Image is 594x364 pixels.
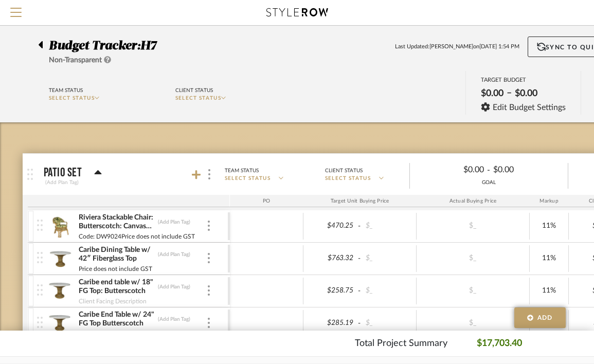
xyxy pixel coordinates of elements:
[533,251,565,266] div: 11%
[49,96,95,101] span: SELECT STATUS
[355,337,447,351] p: Total Project Summary
[303,195,417,207] div: Target Unit Buying Price
[78,264,153,274] div: Price does not include GST
[78,310,155,329] div: Caribe End Table w/ 24" FG Top Butterscotch
[530,195,569,207] div: Markup
[48,246,73,271] img: f596d683-f113-49f5-b4e7-2f1b618f322b_50x50.jpg
[507,87,512,102] span: –
[512,85,541,102] div: $0.00
[325,175,371,183] span: SELECT STATUS
[490,162,559,178] div: $0.00
[157,219,191,226] div: (Add Plan Tag)
[481,77,566,83] div: TARGET BUDGET
[533,283,565,298] div: 11%
[356,221,363,231] span: -
[44,167,82,179] p: Patio Set
[157,283,191,290] div: (Add Plan Tag)
[363,219,413,233] div: $_
[140,40,156,52] span: H7
[325,166,363,175] div: Client Status
[48,311,73,336] img: 474a674a-228f-4160-89f6-978cfe0fafb7_50x50.jpg
[395,43,429,51] span: Last Updated:
[473,43,479,51] span: on
[537,313,553,322] span: Add
[48,214,73,239] img: 70490a81-4b04-444a-a15c-9af622bccd61_50x50.jpg
[356,318,363,329] span: -
[49,40,140,52] span: Budget Tracker:
[444,219,501,233] div: $_
[175,86,213,95] div: Client Status
[37,252,43,263] img: vertical-grip.svg
[417,195,530,207] div: Actual Buying Price
[157,251,191,258] div: (Add Plan Tag)
[493,103,566,112] span: Edit Budget Settings
[307,219,357,233] div: $470.25
[363,316,413,331] div: $_
[78,231,195,242] div: Code: DW9024Price does not include GST
[208,169,210,179] img: 3dots-v.svg
[514,307,566,328] button: Add
[363,283,413,298] div: $_
[175,96,222,101] span: SELECT STATUS
[444,316,501,331] div: $_
[477,337,522,351] p: $17,703.40
[208,253,210,263] img: 3dots-v.svg
[49,57,102,64] span: Non-Transparent
[208,221,210,231] img: 3dots-v.svg
[444,283,501,298] div: $_
[487,164,490,176] span: -
[157,316,191,323] div: (Add Plan Tag)
[208,285,210,296] img: 3dots-v.svg
[44,178,80,187] div: (Add Plan Tag)
[478,85,507,102] div: $0.00
[225,166,259,175] div: Team Status
[37,284,43,296] img: vertical-grip.svg
[444,251,501,266] div: $_
[356,253,363,264] span: -
[225,175,271,183] span: SELECT STATUS
[37,317,43,328] img: vertical-grip.svg
[49,86,83,95] div: Team Status
[363,251,413,266] div: $_
[208,318,210,328] img: 3dots-v.svg
[410,179,568,187] div: GOAL
[37,220,43,231] img: vertical-grip.svg
[48,279,73,303] img: b28edf97-df72-4c8a-aaa5-a89e86688f29_50x50.jpg
[307,251,357,266] div: $763.32
[307,283,357,298] div: $258.75
[230,195,303,207] div: PO
[78,329,147,339] div: Client Facing Description
[78,296,147,306] div: Client Facing Description
[429,43,473,51] span: [PERSON_NAME]
[533,219,565,233] div: 11%
[78,213,155,231] div: Riviera Stackable Chair: Butterscotch: Canvas Pacific Blue
[78,245,155,264] div: Caribe Dining Table w/ 42″ Fiberglass Top
[27,169,33,180] img: grip.svg
[307,316,357,331] div: $285.19
[418,162,487,178] div: $0.00
[479,43,519,51] span: [DATE] 1:54 PM
[356,286,363,296] span: -
[78,278,155,296] div: Caribe end table w/ 18" FG Top: Butterscotch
